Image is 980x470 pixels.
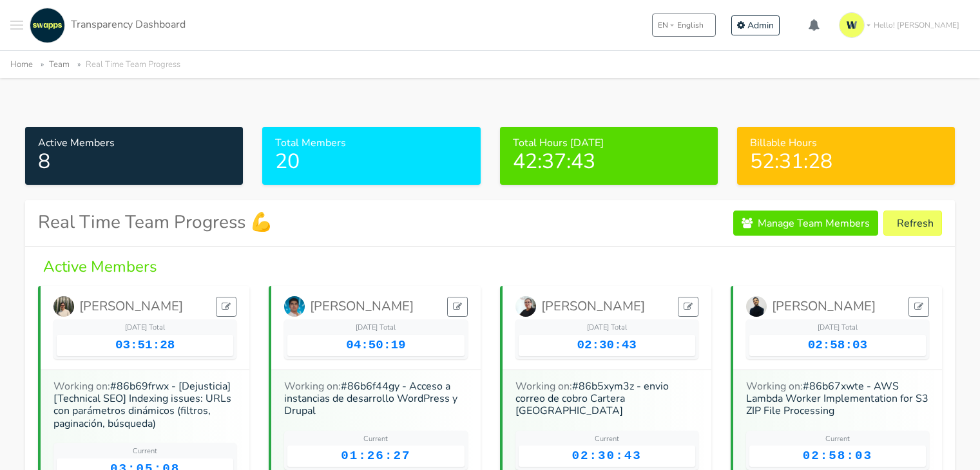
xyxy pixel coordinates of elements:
[519,434,695,445] div: Current
[746,379,928,418] a: #86b67xwte - AWS Lambda Worker Implementation for S3 ZIP File Processing
[750,149,942,174] h2: 52:31:28
[284,296,305,317] img: José
[284,296,414,317] a: [PERSON_NAME]
[749,434,926,445] div: Current
[10,8,23,43] button: Toggle navigation menu
[10,59,33,70] a: Home
[750,137,942,149] h6: Billable Hours
[839,12,865,38] img: isotipo-3-3e143c57.png
[577,338,637,352] span: 02:30:43
[53,296,183,317] a: [PERSON_NAME]
[71,17,186,32] span: Transparency Dashboard
[874,19,959,31] span: Hello! [PERSON_NAME]
[38,257,942,276] h4: Active Members
[513,149,705,174] h2: 42:37:43
[746,381,929,418] h6: Working on:
[38,212,273,234] h3: Real Time Team Progress 💪
[747,19,774,32] span: Admin
[287,434,464,445] div: Current
[513,137,705,149] h6: Total Hours [DATE]
[57,446,233,457] div: Current
[515,379,669,418] a: #86b5xym3z - envio correo de cobro Cartera [GEOGRAPHIC_DATA]
[572,449,642,463] span: 02:30:43
[515,296,645,317] a: [PERSON_NAME]
[749,323,926,334] div: [DATE] Total
[57,323,233,334] div: [DATE] Total
[53,296,74,317] img: Mateo
[746,296,876,317] a: [PERSON_NAME]
[38,137,230,149] h6: Active Members
[803,449,872,463] span: 02:58:03
[746,296,767,317] img: Carlos
[26,8,186,43] a: Transparency Dashboard
[652,14,716,37] button: ENEnglish
[115,338,175,352] span: 03:51:28
[53,379,231,431] a: #86b69frwx - [Dejusticia][Technical SEO] Indexing issues: URLs con parámetros dinámicos (filtros,...
[808,338,867,352] span: 02:58:03
[731,15,780,35] a: Admin
[883,211,942,236] button: Refresh
[30,8,65,43] img: swapps-linkedin-v2.jpg
[53,381,236,430] h6: Working on:
[834,7,970,43] a: Hello! [PERSON_NAME]
[341,449,410,463] span: 01:26:27
[346,338,405,352] span: 04:50:19
[284,381,467,418] h6: Working on:
[515,381,698,418] h6: Working on:
[519,323,695,334] div: [DATE] Total
[733,211,878,236] a: Manage Team Members
[275,137,467,149] h6: Total Members
[287,323,464,334] div: [DATE] Total
[38,149,230,174] h2: 8
[72,57,180,72] li: Real Time Team Progress
[275,149,467,174] h2: 20
[677,19,704,31] span: English
[515,296,536,317] img: Ruth
[49,59,70,70] a: Team
[284,379,457,418] a: #86b6f44gy - Acceso a instancias de desarrollo WordPress y Drupal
